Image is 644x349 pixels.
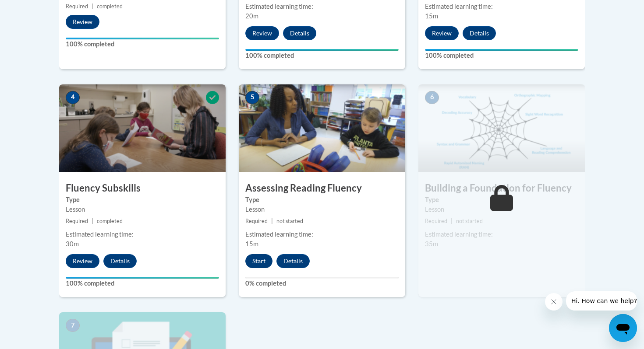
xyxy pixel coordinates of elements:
div: Estimated learning time: [425,230,578,239]
label: 100% completed [66,279,219,288]
span: 35m [425,240,438,248]
div: Lesson [66,205,219,214]
span: | [92,218,93,224]
h3: Building a Foundation for Fluency [418,181,585,195]
span: | [271,218,273,224]
button: Review [245,26,279,40]
div: Your progress [66,277,219,279]
button: Details [463,26,496,40]
label: Type [245,195,399,205]
span: Required [245,218,268,224]
button: Review [66,254,99,268]
button: Details [283,26,316,40]
button: Review [66,15,99,29]
span: 15m [245,240,258,248]
div: Your progress [245,49,399,51]
button: Review [425,26,459,40]
span: 6 [425,91,439,104]
span: completed [97,218,123,224]
span: 20m [245,12,258,20]
div: Your progress [66,38,219,39]
h3: Assessing Reading Fluency [239,181,405,195]
div: Estimated learning time: [425,2,578,11]
label: Type [425,195,578,205]
button: Details [103,254,137,268]
span: 4 [66,91,80,104]
span: completed [97,3,123,10]
span: 15m [425,12,438,20]
label: 100% completed [425,51,578,60]
label: Type [66,195,219,205]
div: Estimated learning time: [66,230,219,239]
span: not started [456,218,483,224]
span: not started [276,218,303,224]
button: Start [245,254,272,268]
label: 100% completed [66,39,219,49]
iframe: Button to launch messaging window [609,314,637,342]
span: 30m [66,240,79,248]
div: Estimated learning time: [245,2,399,11]
button: Details [276,254,310,268]
span: | [451,218,453,224]
iframe: Message from company [566,291,637,311]
div: Lesson [245,205,399,214]
span: 7 [66,319,80,332]
div: Lesson [425,205,578,214]
iframe: Close message [545,293,563,311]
label: 100% completed [245,51,399,60]
div: Estimated learning time: [245,230,399,239]
img: Course Image [239,84,405,172]
h3: Fluency Subskills [59,181,226,195]
span: Required [66,3,88,10]
img: Course Image [59,84,226,172]
label: 0% completed [245,279,399,288]
span: 5 [245,91,259,104]
span: | [92,3,93,10]
span: Required [425,218,447,224]
div: Your progress [425,49,578,51]
span: Required [66,218,88,224]
img: Course Image [418,84,585,172]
